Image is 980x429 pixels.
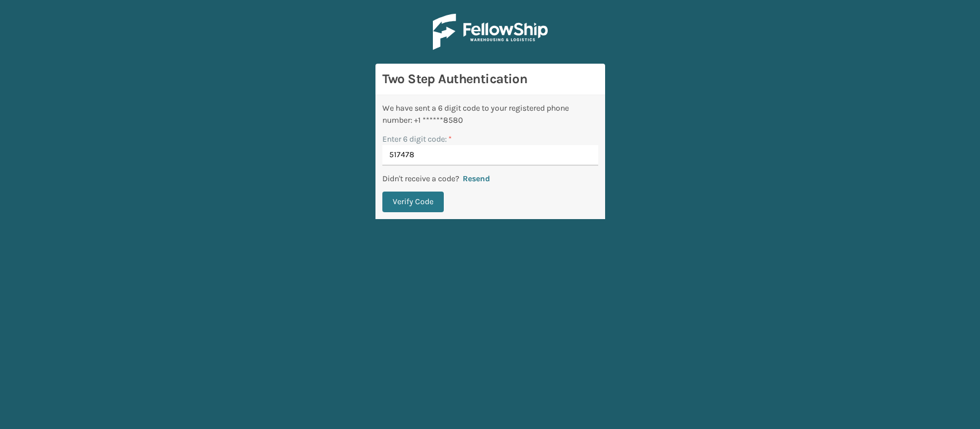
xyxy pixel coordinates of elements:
button: Verify Code [382,192,444,212]
h3: Two Step Authentication [382,71,598,88]
div: We have sent a 6 digit code to your registered phone number: +1 ******8580 [382,102,598,126]
label: Enter 6 digit code: [382,133,452,145]
p: Didn't receive a code? [382,173,459,185]
button: Resend [459,174,494,184]
img: Logo [433,14,548,50]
